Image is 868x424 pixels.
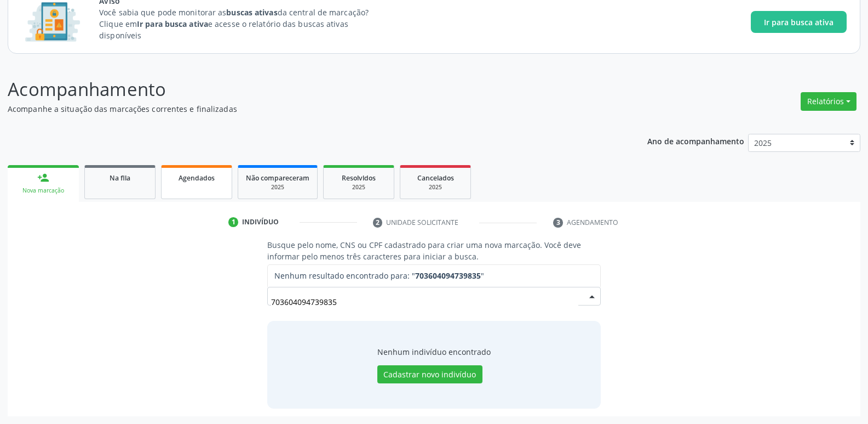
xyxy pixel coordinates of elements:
strong: Ir para busca ativa [137,19,208,29]
span: Cancelados [417,173,454,183]
p: Você sabia que pode monitorar as da central de marcação? Clique em e acesse o relatório das busca... [99,7,389,41]
span: Não compareceram [246,173,309,183]
strong: buscas ativas [226,7,277,18]
div: Nova marcação [15,186,71,195]
p: Acompanhamento [8,76,605,103]
strong: 703604094739835 [415,270,481,281]
button: Cadastrar novo indivíduo [377,365,482,384]
div: 2025 [408,183,463,191]
div: Nenhum indivíduo encontrado [377,346,491,358]
span: Na fila [110,173,130,183]
span: Nenhum resultado encontrado para: " " [274,270,484,281]
p: Ano de acompanhamento [647,134,744,148]
span: Ir para busca ativa [764,16,833,28]
p: Acompanhe a situação das marcações correntes e finalizadas [8,103,605,115]
span: Agendados [179,173,215,183]
div: person_add [37,172,49,184]
div: Indivíduo [242,217,279,227]
div: 2025 [246,183,309,191]
p: Busque pelo nome, CNS ou CPF cadastrado para criar uma nova marcação. Você deve informar pelo men... [267,239,601,262]
span: Resolvidos [342,173,376,183]
input: Busque por nome, CNS ou CPF [271,291,578,313]
div: 2025 [331,183,386,191]
button: Ir para busca ativa [751,11,847,33]
div: 1 [228,217,238,227]
button: Relatórios [801,92,856,111]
